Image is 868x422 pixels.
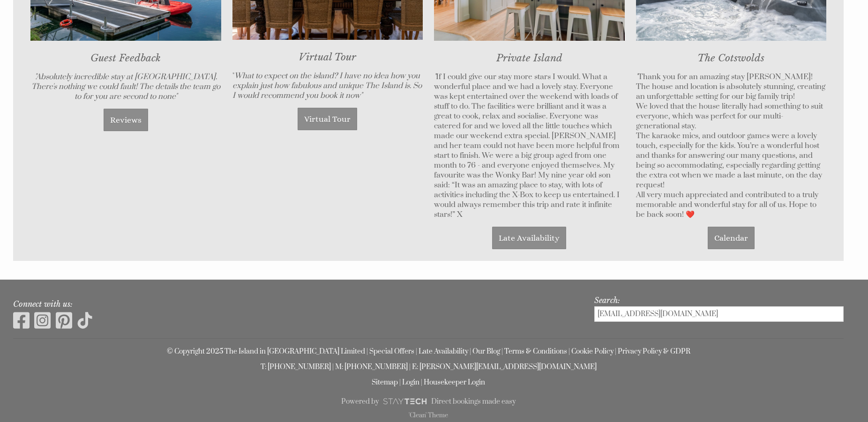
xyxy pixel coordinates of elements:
em: What to expect on the island? I have no idea how you explain just how fabulous and unique The Isl... [232,71,422,101]
em: " [636,72,638,82]
img: Facebook [13,311,30,330]
span: | [501,347,503,356]
h2: The Cotswolds [636,52,827,64]
span: | [470,347,471,356]
h2: Guest Feedback [30,52,221,64]
a: Virtual Tour [298,108,357,130]
span: | [399,378,401,387]
a: Reviews [104,109,148,131]
a: Housekeeper Login [424,378,485,387]
a: Special Offers [369,347,414,356]
em: " [434,72,436,82]
a: Our Blog [472,347,500,356]
a: Calendar [708,227,755,249]
a: Powered byDirect bookings made easy [13,393,844,409]
h3: Connect with us: [13,299,578,309]
p: 'Clean' Theme [13,411,844,420]
span: | [421,378,422,387]
a: Late Availability [492,227,566,249]
a: M: [PHONE_NUMBER] [335,363,408,371]
a: Cookie Policy [571,347,614,356]
a: © Copyright 2025 The Island in [GEOGRAPHIC_DATA] Limited [167,347,365,356]
img: Instagram [34,311,51,330]
h2: Private Island [434,52,625,64]
span: | [615,347,616,356]
a: Late Availability [419,347,468,356]
em: "Absolutely incredible stay at [GEOGRAPHIC_DATA]. There's nothing we could fault! The details the... [31,72,220,102]
a: E: [PERSON_NAME][EMAIL_ADDRESS][DOMAIN_NAME] [412,363,597,371]
img: Tiktok [77,311,93,330]
a: T: [PHONE_NUMBER] [261,363,331,371]
h2: Virtual Tour [232,51,423,63]
img: Pinterest [56,311,72,330]
p: " [232,71,423,101]
a: Sitemap [372,378,398,387]
span: | [416,347,417,356]
p: If I could give our stay more stars I would. What a wonderful place and we had a lovely stay. Eve... [434,72,625,220]
span: | [332,363,334,371]
img: scrumpy.png [382,396,427,407]
a: Privacy Policy & GDPR [618,347,690,356]
h3: Search: [594,296,844,305]
span: | [367,347,368,356]
input: Search... [594,306,844,322]
a: Login [402,378,419,387]
a: Terms & Conditions [504,347,567,356]
span: | [569,347,570,356]
p: Thank you for an amazing stay [PERSON_NAME]! The house and location is absolutely stunning, creat... [636,72,827,220]
span: | [409,363,411,371]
